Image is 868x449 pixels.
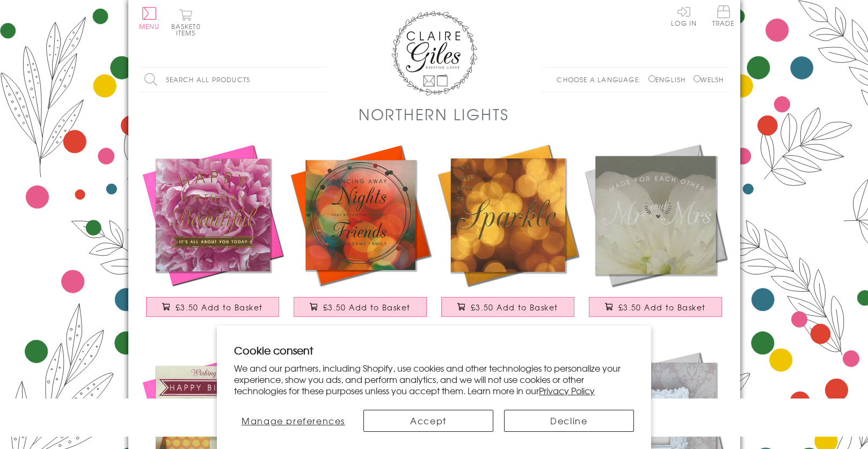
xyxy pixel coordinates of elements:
[539,384,595,397] a: Privacy Policy
[323,302,411,313] span: £3.50 Add to Basket
[391,11,477,96] img: Claire Giles Greetings Cards
[139,141,287,289] img: Birthday Card, Pink Peonie, Happy Birthday Beautiful, Embossed and Foiled text
[434,141,582,328] a: Birthday Card, Golden Lights, You were Born To Sparkle, Embossed and Foiled text £3.50 Add to Basket
[618,302,706,313] span: £3.50 Add to Basket
[648,75,655,82] input: English
[139,141,287,328] a: Birthday Card, Pink Peonie, Happy Birthday Beautiful, Embossed and Foiled text £3.50 Add to Basket
[171,9,201,36] button: Basket0 items
[242,414,345,427] span: Manage preferences
[139,21,160,31] span: Menu
[582,141,730,328] a: Wedding Card, White Peonie, Mr and Mrs , Embossed and Foiled text £3.50 Add to Basket
[234,410,353,432] button: Manage preferences
[359,103,509,125] h1: Northern Lights
[471,302,558,313] span: £3.50 Add to Basket
[694,75,724,84] label: Welsh
[363,410,493,432] button: Accept
[234,363,634,396] p: We and our partners, including Shopify, use cookies and other technologies to personalize your ex...
[557,75,646,84] p: Choose a language:
[671,5,697,26] a: Log In
[712,5,735,28] a: Trade
[694,75,701,82] input: Welsh
[441,297,574,317] button: £3.50 Add to Basket
[234,343,634,358] h2: Cookie consent
[146,297,279,317] button: £3.50 Add to Basket
[176,21,201,38] span: 0 items
[589,297,722,317] button: £3.50 Add to Basket
[287,141,434,289] img: Birthday Card, Coloured Lights, Embossed and Foiled text
[294,297,427,317] button: £3.50 Add to Basket
[176,302,263,313] span: £3.50 Add to Basket
[316,68,327,92] input: Search
[712,5,735,26] span: Trade
[139,68,327,92] input: Search all products
[287,141,434,328] a: Birthday Card, Coloured Lights, Embossed and Foiled text £3.50 Add to Basket
[504,410,634,432] button: Decline
[648,75,691,84] label: English
[434,141,582,289] img: Birthday Card, Golden Lights, You were Born To Sparkle, Embossed and Foiled text
[139,7,160,30] button: Menu
[582,141,730,289] img: Wedding Card, White Peonie, Mr and Mrs , Embossed and Foiled text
